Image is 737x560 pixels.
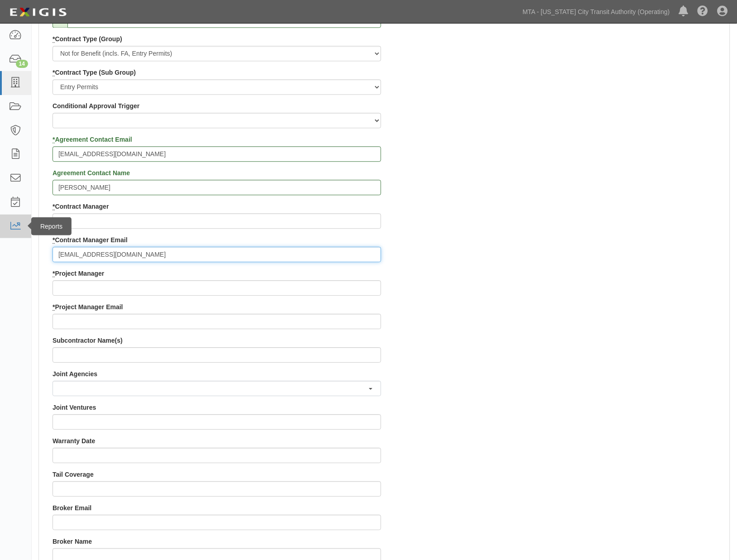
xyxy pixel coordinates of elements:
[53,236,55,244] abbr: required
[53,302,123,311] label: Project Manager Email
[53,34,122,43] label: Contract Type (Group)
[518,3,675,21] a: MTA - [US_STATE] City Transit Authority (Operating)
[53,303,55,311] abbr: required
[53,537,92,546] label: Broker Name
[53,168,130,177] label: Agreement Contact Name
[53,101,139,110] label: Conditional Approval Trigger
[53,202,109,211] label: Contract Manager
[53,135,132,144] label: Agreement Contact Email
[53,203,55,210] abbr: required
[53,68,136,77] label: Contract Type (Sub Group)
[53,403,96,412] label: Joint Ventures
[698,6,708,17] i: Help Center - Complianz
[53,336,123,345] label: Subcontractor Name(s)
[53,270,55,277] abbr: required
[31,217,72,235] div: Reports
[53,369,97,378] label: Joint Agencies
[53,436,95,445] label: Warranty Date
[53,235,128,244] label: Contract Manager Email
[53,470,94,479] label: Tail Coverage
[53,136,55,143] abbr: required
[53,35,55,43] abbr: required
[53,503,91,512] label: Broker Email
[53,269,104,278] label: Project Manager
[53,69,55,76] abbr: required
[7,4,69,20] img: logo-5460c22ac91f19d4615b14bd174203de0afe785f0fc80cf4dbbc73dc1793850b.png
[16,60,28,68] div: 14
